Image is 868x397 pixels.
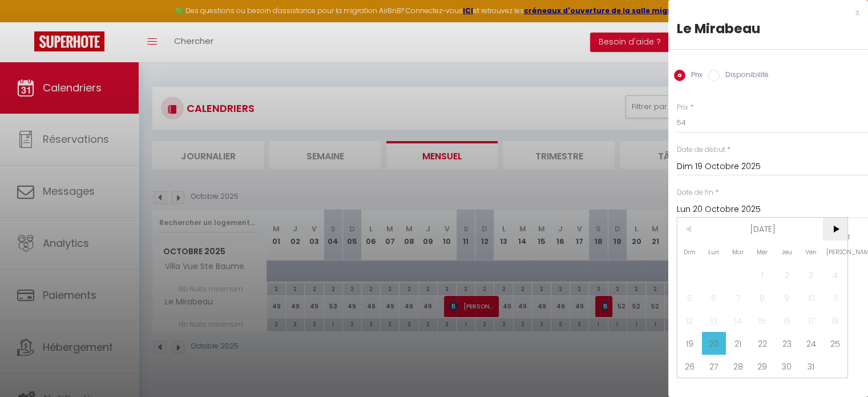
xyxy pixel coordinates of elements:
span: 31 [799,355,823,378]
button: Ouvrir le widget de chat LiveChat [9,5,43,39]
span: 29 [750,355,775,378]
span: 22 [750,332,775,355]
span: 23 [774,332,799,355]
span: 13 [702,309,726,332]
span: Dim [677,240,702,263]
span: Lun [702,240,726,263]
span: 18 [823,309,847,332]
div: Le Mirabeau [677,19,859,38]
span: 6 [702,286,726,309]
label: Prix [677,102,688,113]
span: 30 [774,355,799,378]
span: 28 [726,355,750,378]
span: 27 [702,355,726,378]
span: Ven [799,240,823,263]
span: < [677,218,702,240]
span: 2 [774,263,799,286]
span: 9 [774,286,799,309]
span: 25 [823,332,847,355]
span: 21 [726,332,750,355]
span: 12 [677,309,702,332]
span: 24 [799,332,823,355]
span: Mar [726,240,750,263]
span: 17 [799,309,823,332]
span: 14 [726,309,750,332]
span: 5 [677,286,702,309]
span: 20 [702,332,726,355]
span: Mer [750,240,775,263]
div: x [668,6,859,19]
span: Jeu [774,240,799,263]
span: [DATE] [702,218,823,240]
span: 4 [823,263,847,286]
span: > [823,218,847,240]
span: 11 [823,286,847,309]
span: [PERSON_NAME] [823,240,847,263]
span: 15 [750,309,775,332]
span: 7 [726,286,750,309]
label: Date de fin [677,187,713,198]
label: Prix [685,70,703,82]
span: 26 [677,355,702,378]
span: 16 [774,309,799,332]
span: 3 [799,263,823,286]
span: 10 [799,286,823,309]
span: 8 [750,286,775,309]
label: Date de début [677,145,725,155]
span: 19 [677,332,702,355]
label: Disponibilité [720,70,769,82]
span: 1 [750,263,775,286]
